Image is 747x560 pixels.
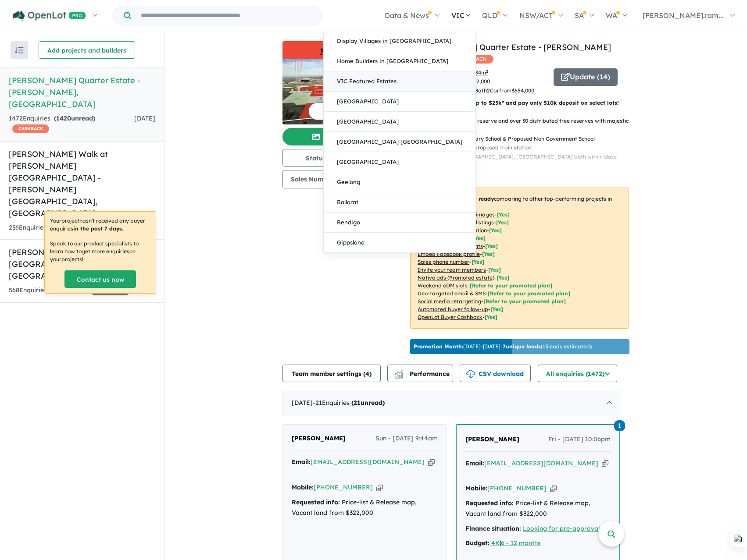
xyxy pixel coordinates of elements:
span: [Yes] [485,314,497,320]
span: [PERSON_NAME] [292,434,346,442]
b: in the past 7 days. [73,225,123,232]
a: [GEOGRAPHIC_DATA] [324,152,475,172]
u: Weekend eDM slots [418,282,468,289]
img: Mason Quarter Estate - Wollert Logo [286,45,389,55]
a: 6 - 12 months [501,539,541,547]
button: Status:Selling Now [282,149,392,167]
span: Fri - [DATE] 10:06pm [548,434,611,445]
a: [PHONE_NUMBER] [487,484,547,492]
u: 2 [487,87,490,94]
span: [ Yes ] [473,235,486,241]
span: [ Yes ] [472,259,484,265]
p: start from [410,77,547,86]
a: [GEOGRAPHIC_DATA] [324,112,475,132]
a: [PERSON_NAME] Quarter Estate - [PERSON_NAME] [410,42,611,52]
button: All enquiries (1472) [538,365,617,382]
a: [GEOGRAPHIC_DATA] [324,92,475,112]
u: get more enquiries [82,248,129,255]
span: 1420 [56,114,71,122]
img: Openlot PRO Logo White [13,11,86,21]
strong: Budget: [465,539,490,547]
button: Add images [282,128,392,145]
button: Copy [550,484,557,493]
span: Sun - [DATE] 9:44am [375,433,438,444]
p: LIMITED OFFER: Save up to $25k* and pay only $10k deposit on select lots! [410,99,629,107]
a: [PERSON_NAME] [292,433,346,444]
button: Sales Number:[PHONE_NUMBER] [282,170,403,188]
div: 1472 Enquir ies [9,113,134,135]
div: 568 Enquir ies [9,285,130,296]
a: Bendigo [324,213,475,233]
p: Bed Bath Car from [410,86,547,95]
span: [Yes] [490,306,503,312]
span: 21 [354,399,361,407]
h5: [PERSON_NAME] Quarter Estate - [PERSON_NAME] , [GEOGRAPHIC_DATA] [9,74,155,110]
div: [DATE] [282,391,620,415]
a: [PHONE_NUMBER] [314,483,373,491]
div: Price-list & Release map, Vacant land from $322,000 [292,497,438,518]
a: Looking for pre-approval [523,525,600,532]
span: [ Yes ] [496,219,509,226]
button: Copy [376,483,383,492]
a: [GEOGRAPHIC_DATA] [GEOGRAPHIC_DATA] [324,132,475,152]
p: Speak to our product specialists to learn how to on your projects ! [50,240,150,263]
span: Performance [396,370,450,378]
p: Your project is only comparing to other top-performing projects in your area: - - - - - - - - - -... [410,188,629,329]
img: sort.svg [15,47,24,53]
a: Geelong [324,172,475,192]
p: - New release now selling!! [410,108,636,117]
strong: Requested info: [292,498,340,506]
span: [PERSON_NAME] [465,435,519,443]
p: - Walking distance to the proposed train station [410,143,636,152]
span: [ Yes ] [489,227,502,234]
u: Invite your team members [418,266,486,273]
h5: [PERSON_NAME] Place Estate - [GEOGRAPHIC_DATA] , [GEOGRAPHIC_DATA] [9,246,155,282]
u: Geo-targeted email & SMS [418,290,486,297]
u: Automated buyer follow-up [418,306,488,312]
span: [Refer to your promoted plan] [470,282,552,289]
strong: Email: [292,458,311,466]
b: 7 unique leads [503,343,541,350]
strong: Requested info: [465,499,514,507]
u: OpenLot Buyer Cashback [418,314,483,320]
span: [ Yes ] [488,266,501,273]
img: bar-chart.svg [394,372,403,378]
strong: Mobile: [465,484,487,492]
span: [Refer to your promoted plan] [488,290,570,297]
u: Sales phone number [418,259,469,265]
a: [EMAIL_ADDRESS][DOMAIN_NAME] [311,458,425,466]
span: - 21 Enquir ies [313,399,385,407]
a: [PERSON_NAME] [465,434,519,445]
a: VIC Featured Estates [324,71,475,92]
b: Promotion Month: [414,343,463,350]
h5: [PERSON_NAME] Walk at [PERSON_NAME][GEOGRAPHIC_DATA] - [PERSON_NAME][GEOGRAPHIC_DATA] , [GEOGRAPH... [9,148,155,219]
u: Native ads (Promoted estate) [418,274,494,281]
div: 236 Enquir ies [9,223,129,233]
strong: ( unread) [351,399,385,407]
a: [EMAIL_ADDRESS][DOMAIN_NAME] [484,459,598,467]
u: $ 654,000 [511,87,534,94]
a: Gippsland [324,233,475,252]
u: Social media retargeting [418,298,481,305]
sup: 2 [486,69,488,74]
input: Try estate name, suburb, builder or developer [133,6,320,25]
img: line-chart.svg [395,370,403,375]
span: [Refer to your promoted plan] [483,298,566,305]
a: Mason Quarter Estate - Wollert LogoMason Quarter Estate - Wollert [282,41,392,124]
strong: Finance situation: [465,525,521,532]
div: Price-list & Release map, Vacant land from $322,000 [465,498,611,519]
u: $ 322,000 [468,78,490,85]
button: Update (14) [554,68,618,86]
span: [ Yes ] [497,211,510,218]
img: download icon [466,370,475,379]
p: - 7.9-hectare conservation reserve and over 30 distributed tree reserves with majestic river red ... [410,117,636,135]
u: Embed Facebook profile [418,251,480,257]
strong: ( unread) [54,114,95,122]
p: - Future Government Primary School & Proposed Non Government School [410,135,636,143]
button: Copy [602,459,608,468]
span: 1 [614,420,625,431]
button: Team member settings (4) [282,365,381,382]
b: 95 % ready [465,195,494,202]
